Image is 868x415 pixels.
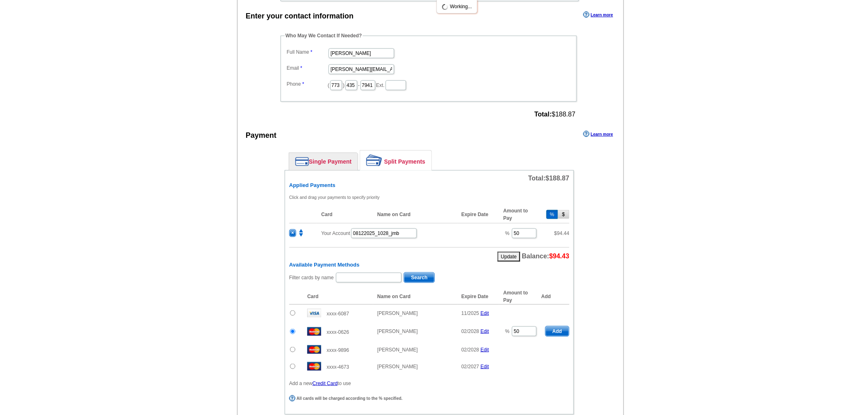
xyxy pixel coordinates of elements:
[246,130,276,141] div: Payment
[313,381,338,386] a: Credit Card
[285,78,573,91] dd: ( ) - Ext.
[377,364,418,369] span: [PERSON_NAME]
[442,4,448,10] img: loading...
[481,347,489,353] a: Edit
[351,228,417,238] input: PO #:
[307,309,321,317] img: visa.gif
[583,131,613,137] a: Learn more
[317,206,373,223] th: Card
[289,274,334,281] label: Filter cards by name
[366,155,382,166] img: split-payment.png
[481,310,489,316] a: Edit
[457,206,499,223] th: Expire Date
[505,328,510,334] span: %
[295,157,309,166] img: single-payment.png
[461,310,479,316] span: 11/2025
[377,347,418,353] span: [PERSON_NAME]
[546,210,558,219] button: %
[246,11,354,22] div: Enter your contact information
[535,111,552,118] strong: Total:
[285,32,363,39] legend: Who May We Contact If Needed?
[499,206,541,223] th: Amount to Pay
[289,229,296,237] button: ×
[289,194,569,201] p: Click and drag your payments to specify priority
[360,150,432,170] a: Split Payments
[307,345,321,354] img: mast.gif
[554,230,569,236] span: $
[457,289,499,305] th: Expire Date
[297,229,305,237] img: move.png
[481,364,489,369] a: Edit
[287,48,328,56] label: Full Name
[545,326,569,337] button: Add
[290,230,296,237] span: ×
[549,253,569,260] span: $94.43
[461,364,479,369] span: 02/2027
[461,328,479,334] span: 02/2028
[499,289,541,305] th: Amount to Pay
[287,64,328,72] label: Email
[289,182,569,189] h6: Applied Payments
[377,310,418,316] span: [PERSON_NAME]
[541,289,569,305] th: Add
[546,175,569,182] span: $188.87
[287,80,328,88] label: Phone
[522,253,569,260] span: Balance:
[373,206,457,223] th: Name on Card
[505,230,510,236] span: %
[373,289,457,305] th: Name on Card
[528,175,569,182] span: Total:
[307,327,321,336] img: mast.gif
[377,328,418,334] span: [PERSON_NAME]
[461,347,479,353] span: 02/2028
[307,362,321,371] img: mast.gif
[327,329,349,335] span: xxxx-0626
[289,380,569,387] p: Add a new to use
[583,11,613,18] a: Learn more
[289,395,567,402] div: All cards will be charged according to the % specified.
[404,272,435,283] button: Search
[704,224,868,415] iframe: LiveChat chat widget
[535,111,576,118] span: $188.87
[558,210,569,219] button: $
[557,230,569,236] span: 94.44
[289,262,569,268] h6: Available Payment Methods
[481,328,489,334] a: Edit
[289,153,358,170] a: Single Payment
[327,311,349,317] span: xxxx-6087
[303,289,373,305] th: Card
[317,223,499,243] td: Your Account
[498,252,520,262] button: Update
[327,364,349,370] span: xxxx-4673
[327,347,349,353] span: xxxx-9896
